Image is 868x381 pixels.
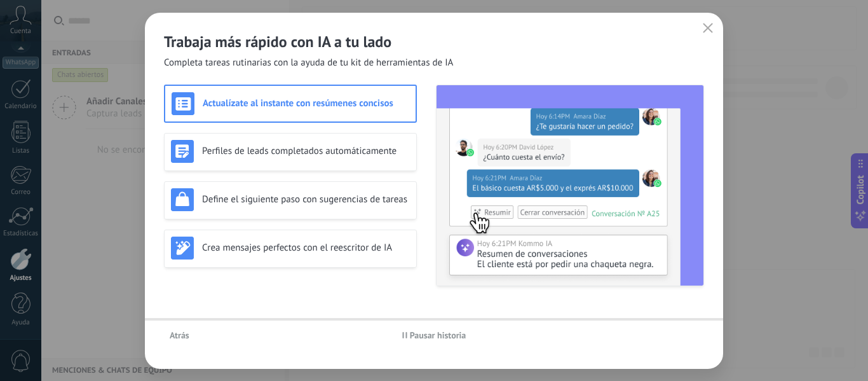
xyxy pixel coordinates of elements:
[202,193,410,205] h3: Define el siguiente paso con sugerencias de tareas
[164,57,453,69] span: Completa tareas rutinarias con la ayuda de tu kit de herramientas de IA
[170,331,189,340] span: Atrás
[202,145,410,157] h3: Perfiles de leads completados automáticamente
[410,331,466,340] span: Pausar historia
[202,242,410,254] h3: Crea mensajes perfectos con el reescritor de IA
[397,326,472,345] button: Pausar historia
[164,32,704,52] h2: Trabaja más rápido con IA a tu lado
[203,97,409,109] h3: Actualízate al instante con resúmenes concisos
[164,326,195,345] button: Atrás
